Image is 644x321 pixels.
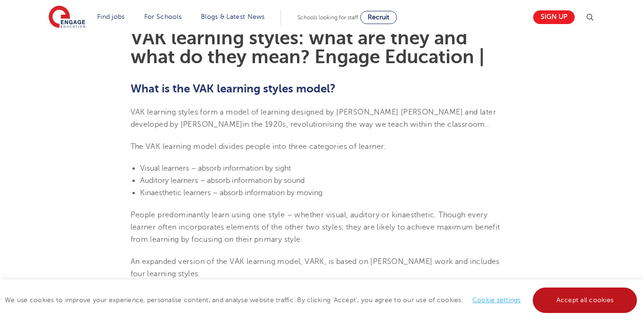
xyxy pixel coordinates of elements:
[243,120,487,129] span: in the 1920s, revolutionising the way we teach within the classroom.
[360,11,397,24] a: Recruit
[533,10,575,24] a: Sign up
[140,189,322,197] span: Kinaesthetic learners – absorb information by moving
[131,142,387,151] span: The VAK learning model divides people into three categories of learner:
[131,108,496,129] span: VAK learning styles form a model of learning designed by [PERSON_NAME] [PERSON_NAME] and later de...
[533,288,637,313] a: Accept all cookies
[131,82,336,95] b: What is the VAK learning styles model?
[140,176,305,185] span: Auditory learners – absorb information by sound
[297,14,358,21] span: Schools looking for staff
[131,257,500,278] span: An expanded version of the VAK learning model, VARK, is based on [PERSON_NAME] work and includes ...
[472,296,521,304] a: Cookie settings
[201,13,265,20] a: Blogs & Latest News
[5,296,639,304] span: We use cookies to improve your experience, personalise content, and analyse website traffic. By c...
[368,14,389,21] span: Recruit
[140,164,291,173] span: Visual learners – absorb information by sight
[131,211,500,244] span: People predominantly learn using one style – whether visual, auditory or kinaesthetic. Though eve...
[131,29,514,66] h1: VAK learning styles: what are they and what do they mean? Engage Education |
[97,13,125,20] a: Find jobs
[144,13,182,20] a: For Schools
[49,6,85,29] img: Engage Education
